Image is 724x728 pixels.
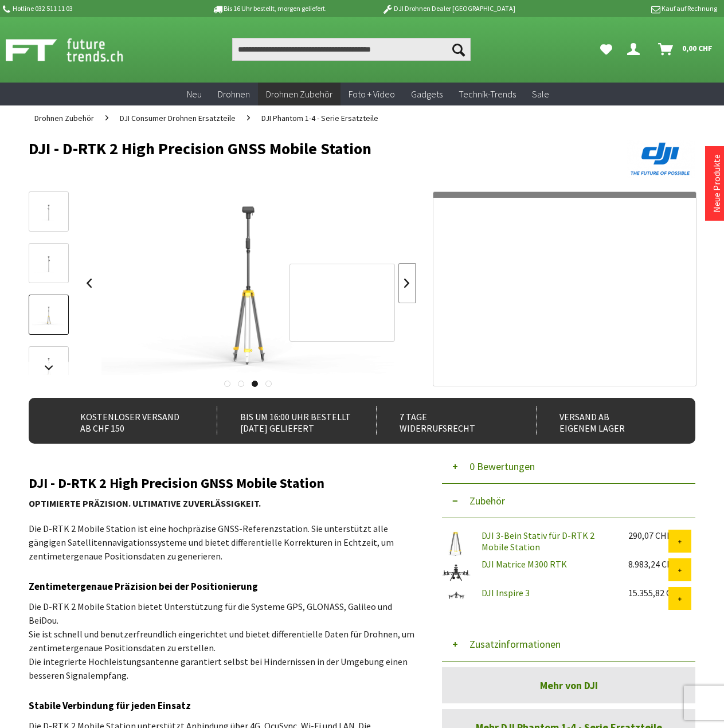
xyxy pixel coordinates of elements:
p: Die D-RTK 2 Mobile Station ist eine hochpräzise GNSS-Referenzstation. Sie unterstützt alle gängig... [29,522,416,563]
button: Suchen [447,38,471,61]
a: Meine Favoriten [594,38,618,61]
a: Gadgets [403,83,451,106]
a: DJI Phantom 1-4 - Serie Ersatzteile [256,105,384,131]
a: DJI Consumer Drohnen Ersatzteile [114,105,241,131]
a: DJI Inspire 3 [482,587,530,598]
span: Drohnen Zubehör [266,88,332,100]
img: Shop Futuretrends - zur Startseite wechseln [6,36,148,64]
button: 0 Bewertungen [442,449,695,484]
input: Produkt, Marke, Kategorie, EAN, Artikelnummer… [232,38,471,61]
span: Technik-Trends [459,88,516,100]
p: Bis 16 Uhr bestellt, morgen geliefert. [180,2,359,15]
a: Dein Konto [623,38,649,61]
p: Die D-RTK 2 Mobile Station bietet Unterstützung für die Systeme GPS, GLONASS, Galileo und BeiDou.... [29,600,416,682]
a: Drohnen [210,83,258,106]
div: 15.355,82 CHF [628,587,668,598]
div: 290,07 CHF [628,530,668,541]
img: DJI Matrice M300 RTK [442,558,471,587]
img: DJI 3-Bein Stativ für D-RTK 2 Mobile Station [442,530,471,558]
span: Drohnen [218,88,250,100]
div: 8.983,24 CHF [628,558,668,570]
span: DJI Consumer Drohnen Ersatzteile [120,113,236,123]
span: Neu [187,88,202,100]
a: Neu [179,83,210,106]
img: DJI Inspire 3 [442,587,471,603]
a: DJI 3-Bein Stativ für D-RTK 2 Mobile Station [482,530,594,553]
div: Versand ab eigenem Lager [536,406,676,435]
a: Drohnen Zubehör [258,83,341,106]
div: 7 Tage Widerrufsrecht [376,406,516,435]
a: Technik-Trends [451,83,524,106]
span: Foto + Video [349,88,395,100]
span: DJI Phantom 1-4 - Serie Ersatzteile [261,113,378,123]
span: Sale [532,88,549,100]
div: Kostenloser Versand ab CHF 150 [57,406,198,435]
button: Zusatzinformationen [442,627,695,662]
strong: OPTIMIERTE PRÄZISION. ULTIMATIVE ZUVERLÄSSIGKEIT. [29,498,261,509]
img: DJI [627,140,695,178]
a: Mehr von DJI [442,667,695,703]
h2: DJI - D-RTK 2 High Precision GNSS Mobile Station [29,476,416,491]
span: Gadgets [411,88,443,100]
a: Foto + Video [341,83,403,106]
a: Drohnen Zubehör [29,105,100,131]
h3: Zentimetergenaue Präzision bei der Positionierung [29,579,416,594]
span: Drohnen Zubehör [34,113,94,123]
p: Kauf auf Rechnung [538,2,717,15]
button: Zubehör [442,484,695,518]
p: Hotline 032 511 11 03 [1,2,180,15]
p: DJI Drohnen Dealer [GEOGRAPHIC_DATA] [359,2,538,15]
h1: DJI - D-RTK 2 High Precision GNSS Mobile Station [29,140,562,157]
h3: Stabile Verbindung für jeden Einsatz [29,698,416,713]
a: DJI Matrice M300 RTK [482,558,567,570]
img: Vorschau: DJI - D-RTK 2 High Precision GNSS Mobile Station [32,202,65,222]
span: 0,00 CHF [682,39,713,57]
div: Bis um 16:00 Uhr bestellt [DATE] geliefert [217,406,357,435]
a: Sale [524,83,557,106]
a: Warenkorb [653,38,718,61]
a: Neue Produkte [711,154,722,213]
